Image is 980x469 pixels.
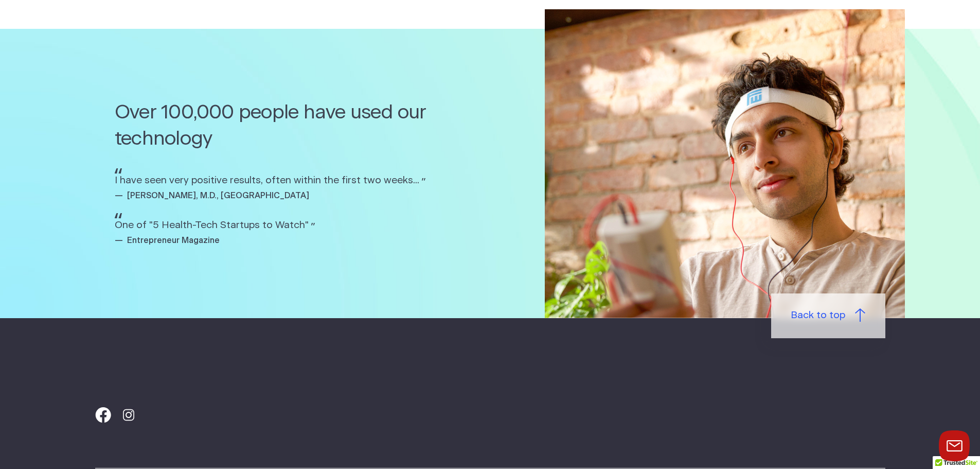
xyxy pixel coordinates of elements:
[115,176,419,185] span: I have seen very positive results, often within the first two weeks...
[121,407,136,423] svg: Instagram
[771,293,885,338] a: Back to top
[791,308,845,323] span: Back to top
[115,220,309,230] span: One of "5 Health-Tech Startups to Watch"
[95,407,111,423] svg: Facebook
[115,192,309,200] cite: — [PERSON_NAME], M.D., [GEOGRAPHIC_DATA]
[939,430,970,461] button: Launch chat
[115,99,451,152] h2: Over 100,000 people have used our technology
[115,236,220,245] cite: — Entrepreneur Magazine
